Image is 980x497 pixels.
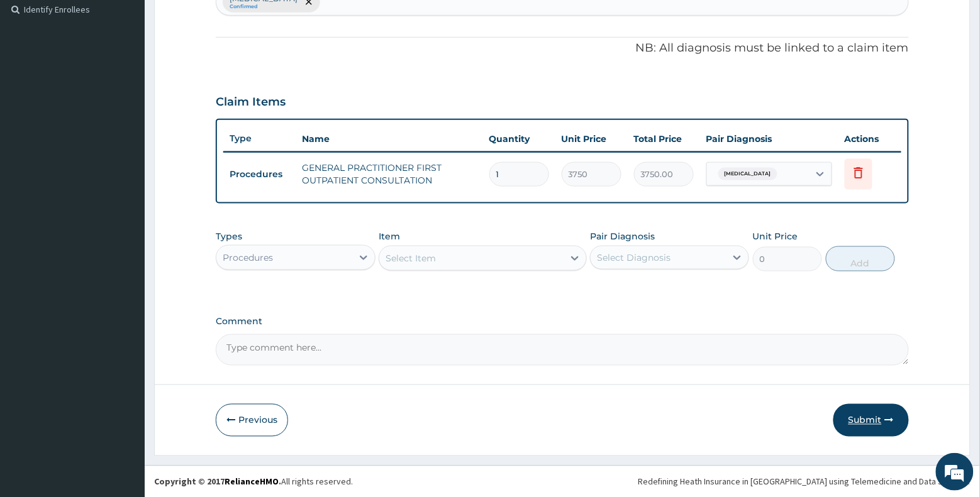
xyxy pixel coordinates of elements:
div: Select Diagnosis [597,251,671,264]
small: Confirmed [230,4,298,10]
strong: Copyright © 2017 . [154,476,281,488]
div: Select Item [386,252,436,265]
div: Chat with us now [65,70,211,87]
span: We're online! [73,158,174,285]
th: Name [296,126,483,151]
th: Total Price [628,126,700,151]
div: Minimize live chat window [206,6,237,36]
img: d_794563401_company_1708531726252_794563401 [23,63,51,94]
label: Item [379,230,400,243]
label: Types [216,231,242,242]
div: Procedures [223,251,273,264]
button: Submit [833,404,909,437]
span: [MEDICAL_DATA] [718,168,777,180]
th: Actions [838,126,901,151]
td: Procedures [223,163,296,186]
button: Previous [216,404,288,437]
a: RelianceHMO [225,476,279,488]
h3: Claim Items [216,96,286,109]
textarea: Type your message and hit 'Enter' [6,343,240,387]
label: Pair Diagnosis [590,230,655,243]
button: Add [826,246,895,271]
div: Redefining Heath Insurance in [GEOGRAPHIC_DATA] using Telemedicine and Data Science! [638,476,971,488]
th: Quantity [483,126,555,151]
td: GENERAL PRACTITIONER FIRST OUTPATIENT CONSULTATION [296,155,483,193]
p: NB: All diagnosis must be linked to a claim item [216,40,909,57]
th: Unit Price [555,126,628,151]
th: Pair Diagnosis [700,126,838,151]
th: Type [223,127,296,150]
label: Unit Price [753,230,798,243]
label: Comment [216,317,909,327]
